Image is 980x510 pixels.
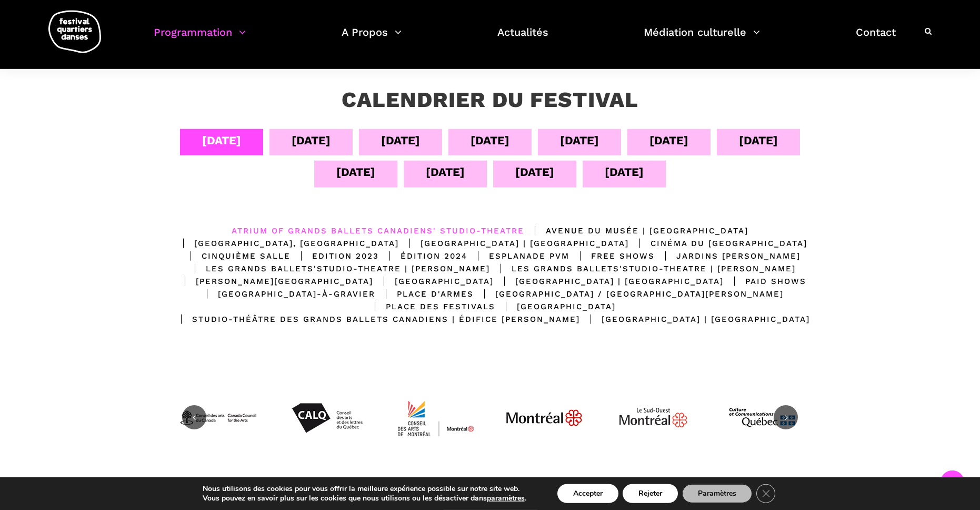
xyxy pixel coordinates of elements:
[490,262,796,275] div: Les Grands Ballets'Studio-Theatre | [PERSON_NAME]
[342,87,638,113] h3: Calendrier du festival
[494,275,724,288] div: [GEOGRAPHIC_DATA] | [GEOGRAPHIC_DATA]
[756,484,775,503] button: Close GDPR Cookie Banner
[373,275,494,288] div: [GEOGRAPHIC_DATA]
[580,313,810,326] div: [GEOGRAPHIC_DATA] | [GEOGRAPHIC_DATA]
[178,378,257,457] img: CAC_BW_black_f
[48,11,101,53] img: logo-fqd-med
[291,250,379,262] div: Edition 2023
[396,378,475,457] img: CMYK_Logo_CAMMontreal
[505,378,584,457] img: JPGnr_b
[515,163,554,181] div: [DATE]
[497,23,548,54] a: Actualités
[171,313,580,326] div: Studio-Théâtre des Grands Ballets Canadiens | Édifice [PERSON_NAME]
[381,131,420,150] div: [DATE]
[614,378,693,457] img: Logo_Mtl_Le_Sud-Ouest.svg_
[232,224,524,237] div: Atrium of Grands Ballets Canadiens' Studio-Theatre
[174,275,373,288] div: [PERSON_NAME][GEOGRAPHIC_DATA]
[495,300,616,313] div: [GEOGRAPHIC_DATA]
[173,237,399,250] div: [GEOGRAPHIC_DATA], [GEOGRAPHIC_DATA]
[471,131,509,150] div: [DATE]
[856,23,896,54] a: Contact
[184,262,490,275] div: Les Grands Ballets'Studio-Theatre | [PERSON_NAME]
[655,250,801,262] div: Jardins [PERSON_NAME]
[623,484,678,503] button: Rejeter
[180,250,291,262] div: Cinquième Salle
[202,131,241,150] div: [DATE]
[474,288,784,300] div: [GEOGRAPHIC_DATA] / [GEOGRAPHIC_DATA][PERSON_NAME]
[629,237,807,250] div: Cinéma du [GEOGRAPHIC_DATA]
[682,484,752,503] button: Paramètres
[342,23,402,54] a: A Propos
[649,131,688,150] div: [DATE]
[739,131,778,150] div: [DATE]
[364,300,495,313] div: Place des Festivals
[467,250,569,262] div: Esplanade PVM
[203,494,526,503] p: Vous pouvez en savoir plus sur les cookies que nous utilisons ou les désactiver dans .
[287,378,366,457] img: Calq_noir
[644,23,760,54] a: Médiation culturelle
[569,250,655,262] div: Free Shows
[426,163,465,181] div: [DATE]
[399,237,629,250] div: [GEOGRAPHIC_DATA] | [GEOGRAPHIC_DATA]
[203,484,526,494] p: Nous utilisons des cookies pour vous offrir la meilleure expérience possible sur notre site web.
[154,23,246,54] a: Programmation
[379,250,467,262] div: Édition 2024
[560,131,599,150] div: [DATE]
[487,494,525,503] button: paramètres
[524,224,748,237] div: Avenue du Musée | [GEOGRAPHIC_DATA]
[196,288,375,300] div: [GEOGRAPHIC_DATA]-à-Gravier
[723,378,802,457] img: mccq-3-3
[605,163,644,181] div: [DATE]
[724,275,806,288] div: Paid shows
[375,288,474,300] div: Place d'Armes
[292,131,331,150] div: [DATE]
[336,163,375,181] div: [DATE]
[557,484,618,503] button: Accepter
